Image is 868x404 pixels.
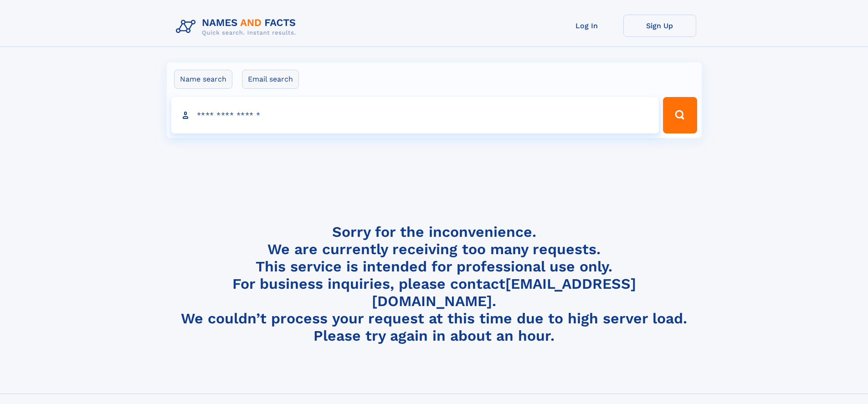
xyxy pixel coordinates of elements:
[172,223,696,345] h4: Sorry for the inconvenience. We are currently receiving too many requests. This service is intend...
[174,70,232,89] label: Name search
[550,15,623,37] a: Log In
[372,275,636,310] a: [EMAIL_ADDRESS][DOMAIN_NAME]
[663,97,697,133] button: Search Button
[242,70,299,89] label: Email search
[172,15,303,39] img: Logo Names and Facts
[171,97,659,133] input: search input
[623,15,696,37] a: Sign Up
